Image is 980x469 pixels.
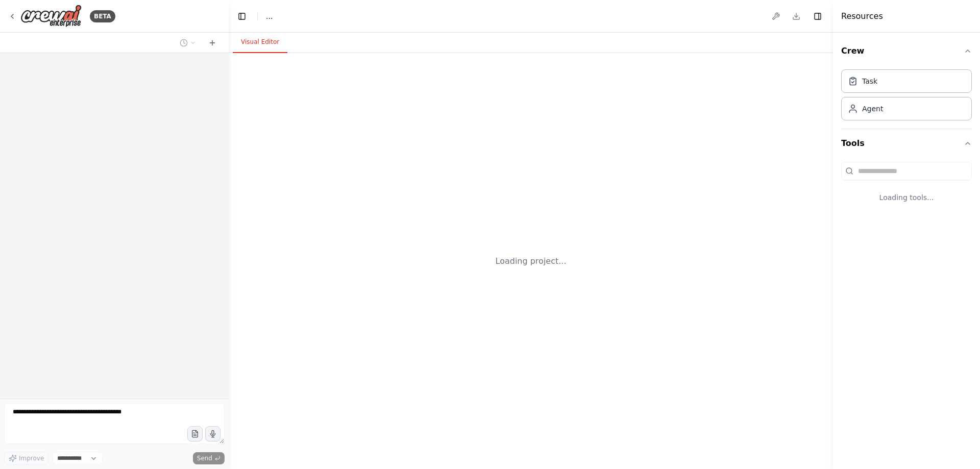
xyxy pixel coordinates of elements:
div: Loading tools... [841,184,972,211]
div: Agent [862,104,883,114]
button: Send [193,452,225,464]
button: Start a new chat [204,37,220,49]
button: Upload files [187,426,203,441]
div: Crew [841,65,972,129]
button: Improve [4,452,48,465]
button: Click to speak your automation idea [205,426,220,441]
button: Tools [841,129,972,158]
span: Improve [19,454,44,462]
div: Loading project... [496,255,567,267]
div: Task [862,76,877,86]
span: Send [197,454,212,462]
div: BETA [90,10,115,22]
button: Hide right sidebar [811,9,825,23]
nav: breadcrumb [266,11,273,21]
h4: Resources [841,10,883,22]
div: Tools [841,158,972,219]
button: Switch to previous chat [176,37,200,49]
button: Visual Editor [233,32,287,53]
button: Crew [841,37,972,65]
span: ... [266,11,273,21]
button: Hide left sidebar [235,9,249,23]
img: Logo [20,5,82,28]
